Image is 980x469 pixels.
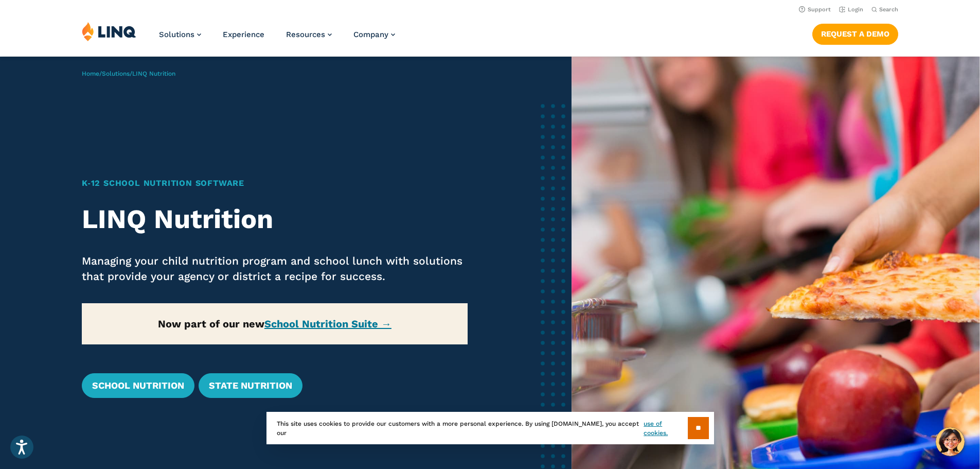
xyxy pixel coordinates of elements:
[353,30,395,39] a: Company
[159,22,395,56] nav: Primary Navigation
[199,373,302,398] a: State Nutrition
[644,419,687,438] a: use of cookies.
[82,203,273,235] strong: LINQ Nutrition
[102,70,130,77] a: Solutions
[839,6,863,13] a: Login
[353,30,388,39] span: Company
[223,30,264,39] a: Experience
[266,412,714,444] div: This site uses cookies to provide our customers with a more personal experience. By using [DOMAIN...
[82,70,175,77] span: / /
[286,30,332,39] a: Resources
[158,318,391,330] strong: Now part of our new
[82,373,194,398] a: School Nutrition
[159,30,201,39] a: Solutions
[879,6,898,13] span: Search
[82,253,468,284] p: Managing your child nutrition program and school lunch with solutions that provide your agency or...
[812,24,898,44] a: Request a Demo
[159,30,194,39] span: Solutions
[82,22,136,41] img: LINQ | K‑12 Software
[82,70,99,77] a: Home
[286,30,325,39] span: Resources
[82,177,468,189] h1: K‑12 School Nutrition Software
[936,427,965,456] button: Hello, have a question? Let’s chat.
[871,6,898,13] button: Open Search Bar
[812,22,898,44] nav: Button Navigation
[799,6,831,13] a: Support
[264,318,391,330] a: School Nutrition Suite →
[132,70,175,77] span: LINQ Nutrition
